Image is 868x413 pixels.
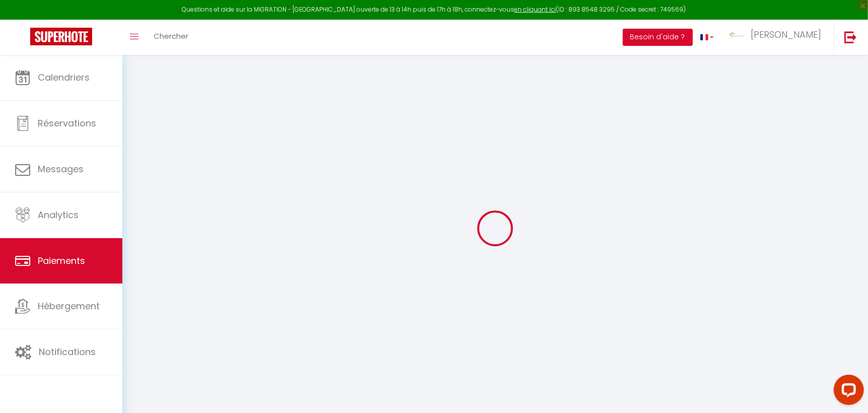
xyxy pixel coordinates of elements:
[623,29,693,46] button: Besoin d'aide ?
[751,28,821,41] span: [PERSON_NAME]
[729,31,744,39] img: ...
[38,71,90,84] span: Calendriers
[38,163,84,175] span: Messages
[721,20,834,55] a: ... [PERSON_NAME]
[38,117,96,129] span: Réservations
[39,346,96,358] span: Notifications
[38,300,100,312] span: Hébergement
[146,20,196,55] a: Chercher
[38,209,79,221] span: Analytics
[154,31,188,41] span: Chercher
[826,371,868,413] iframe: LiveChat chat widget
[38,254,85,267] span: Paiements
[515,5,556,14] a: en cliquant ici
[844,31,857,43] img: logout
[30,28,92,45] img: Super Booking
